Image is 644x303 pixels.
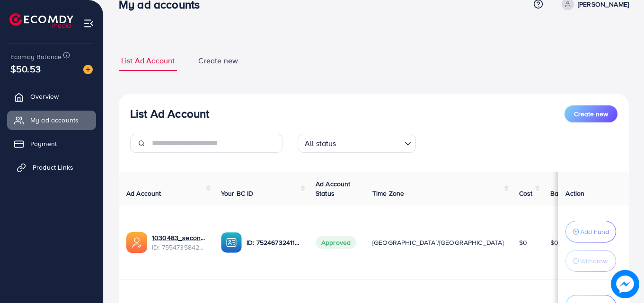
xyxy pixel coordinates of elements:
[574,109,608,119] span: Create new
[519,189,533,198] span: Cost
[33,163,73,172] span: Product Links
[247,237,300,248] p: ID: 7524673241131335681
[30,92,59,101] span: Overview
[550,238,558,247] span: $0
[303,137,338,150] span: All status
[316,179,351,198] span: Ad Account Status
[9,13,73,28] img: logo
[130,107,209,121] h3: List Ad Account
[565,221,616,242] button: Add Fund
[565,250,616,272] button: Withdraw
[7,158,96,177] a: Product Links
[198,55,238,66] span: Create new
[580,255,608,267] p: Withdraw
[550,189,575,198] span: Balance
[152,242,206,252] span: ID: 7554735842162393106
[126,189,161,198] span: Ad Account
[7,87,96,106] a: Overview
[565,189,584,198] span: Action
[30,115,79,125] span: My ad accounts
[126,232,147,253] img: ic-ads-acc.e4c84228.svg
[221,189,254,198] span: Your BC ID
[580,226,609,237] p: Add Fund
[7,111,96,130] a: My ad accounts
[83,18,94,29] img: menu
[121,55,175,66] span: List Ad Account
[152,233,206,242] a: 1030483_second ad account_1758974072967
[611,270,639,298] img: image
[30,139,57,148] span: Payment
[7,134,96,153] a: Payment
[519,238,527,247] span: $0
[372,189,404,198] span: Time Zone
[221,232,242,253] img: ic-ba-acc.ded83a64.svg
[565,105,618,122] button: Create new
[10,62,41,76] span: $50.53
[83,65,93,74] img: image
[298,134,416,153] div: Search for option
[10,52,62,61] span: Ecomdy Balance
[316,236,356,249] span: Approved
[372,238,504,247] span: [GEOGRAPHIC_DATA]/[GEOGRAPHIC_DATA]
[339,135,401,150] input: Search for option
[152,233,206,252] div: <span class='underline'>1030483_second ad account_1758974072967</span></br>7554735842162393106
